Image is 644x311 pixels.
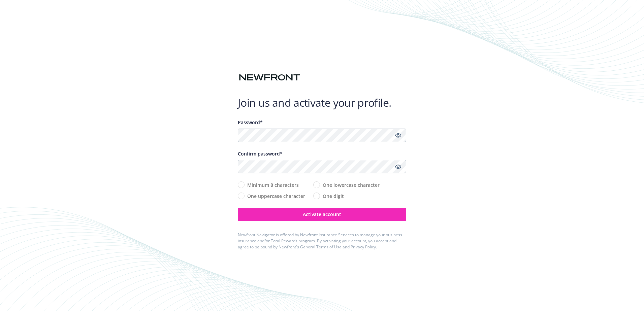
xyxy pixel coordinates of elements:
[303,211,341,217] span: Activate account
[238,150,283,157] span: Confirm password*
[351,244,376,250] a: Privacy Policy
[394,131,402,139] a: Show password
[323,181,380,188] span: One lowercase character
[238,96,406,109] h1: Join us and activate your profile.
[238,129,406,142] input: Enter a unique password...
[300,244,342,250] a: General Terms of Use
[238,72,301,83] img: Newfront logo
[247,181,299,188] span: Minimum 8 characters
[247,193,305,200] span: One uppercase character
[323,193,344,200] span: One digit
[238,232,406,250] div: Newfront Navigator is offered by Newfront Insurance Services to manage your business insurance an...
[238,160,406,173] input: Confirm your unique password...
[238,119,263,126] span: Password*
[238,208,406,221] button: Activate account
[394,163,402,171] a: Show password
